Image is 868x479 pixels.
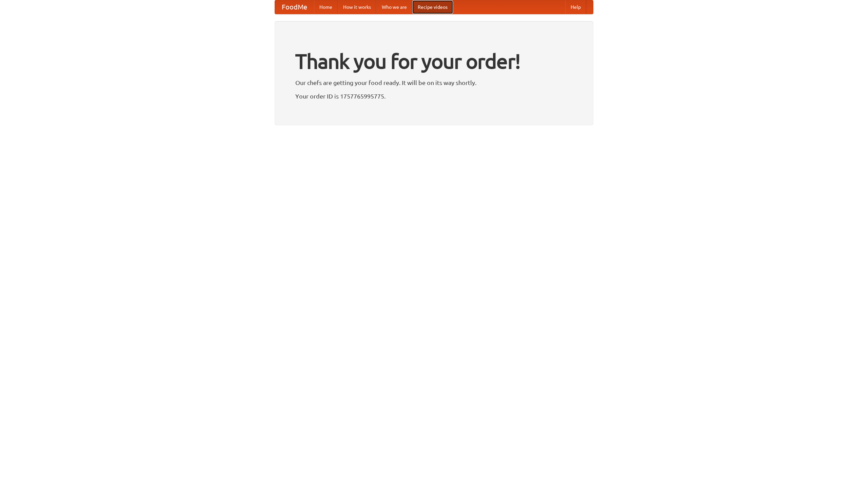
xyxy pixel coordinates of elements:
a: FoodMe [275,0,314,14]
a: Help [565,0,586,14]
a: Who we are [376,0,412,14]
a: How it works [338,0,376,14]
h1: Thank you for your order! [295,45,573,78]
a: Home [314,0,338,14]
a: Recipe videos [412,0,453,14]
p: Our chefs are getting your food ready. It will be on its way shortly. [295,78,573,88]
p: Your order ID is 1757765995775. [295,91,573,101]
